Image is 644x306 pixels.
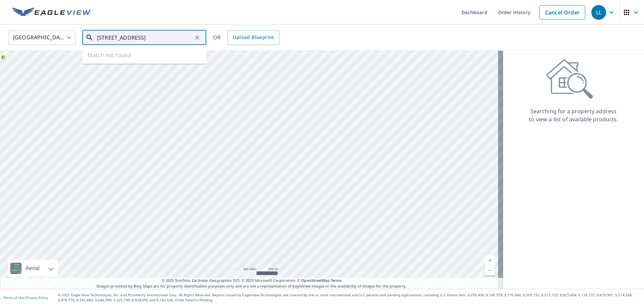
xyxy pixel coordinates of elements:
[227,30,279,45] a: Upload Blueprint
[591,5,606,20] div: LL
[8,28,75,47] div: [GEOGRAPHIC_DATA]
[331,278,342,283] a: Terms
[97,28,193,47] input: Search by address or latitude-longitude
[485,255,495,265] a: Current Level 5, Zoom In
[233,33,274,42] span: Upload Blueprint
[58,293,641,303] p: © 2025 Eagle View Technologies, Inc. and Pictometry International Corp. All Rights Reserved. Repo...
[8,260,58,277] div: Aerial
[3,296,48,300] p: |
[485,265,495,275] a: Current Level 5, Zoom Out
[162,278,342,283] span: © 2025 TomTom, Earthstar Geographics SIO, © 2025 Microsoft Corporation, ©
[23,260,42,277] div: Aerial
[3,295,24,300] a: Terms of Use
[301,278,329,283] a: OpenStreetMap
[193,33,202,42] button: Clear
[539,5,585,19] a: Cancel Order
[213,30,279,45] div: OR
[529,107,619,123] p: Searching for a property address to view a list of available products.
[26,295,48,300] a: Privacy Policy
[12,7,91,17] img: EV Logo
